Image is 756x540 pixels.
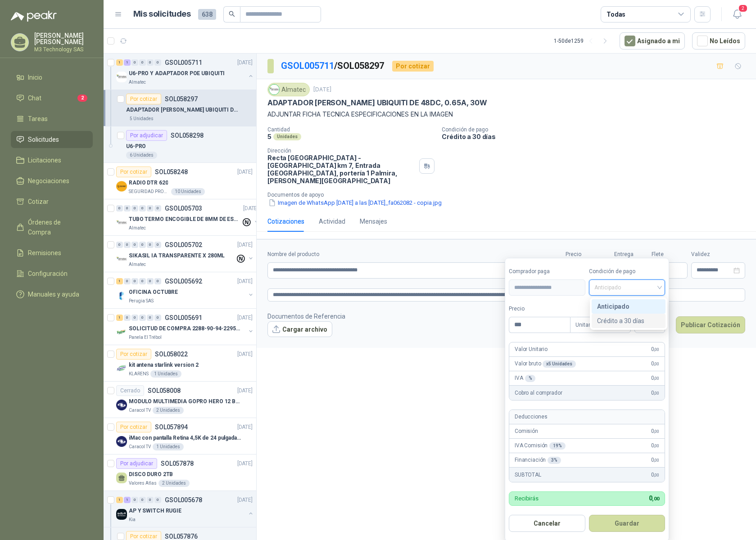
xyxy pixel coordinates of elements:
div: 1 [116,497,123,503]
div: 0 [147,205,154,211]
div: 0 [124,242,131,248]
div: Almatec [267,83,310,96]
a: 1 0 0 0 0 0 GSOL005692[DATE] Company LogoOFICINA OCTUBREPerugia SAS [116,276,254,305]
p: Recibirás [515,495,539,501]
p: Condición de pago [442,126,752,133]
label: Comprador paga [509,267,585,276]
span: Negociaciones [28,176,69,186]
p: RADIO DTR 620 [129,179,168,187]
span: ,00 [652,496,659,502]
p: Valor Unitario [515,345,548,354]
div: 1 Unidades [153,443,184,450]
div: 0 [124,205,131,211]
a: 1 1 0 0 0 0 GSOL005678[DATE] Company LogoAP Y SWITCH RUGIEKia [116,495,254,523]
p: DISCO DURO 2TB [129,470,173,479]
p: OFICINA OCTUBRE [129,288,178,297]
button: 2 [729,6,745,22]
p: [DATE] [237,314,253,322]
div: Crédito a 30 días [592,314,665,328]
img: Company Logo [116,436,127,447]
span: Remisiones [28,248,61,258]
span: Órdenes de Compra [28,217,84,237]
p: U6-PRO Y ADAPTADOR POE UBIQUITI [129,69,225,78]
p: IVA Comisión [515,441,566,450]
label: Precio [509,305,570,313]
span: 0 [651,374,659,382]
p: [DATE] [237,277,253,286]
img: Logo peakr [11,11,57,22]
span: 0 [651,360,659,368]
span: 2 [77,94,87,102]
button: Asignado a mi [620,32,685,49]
p: SUBTOTAL [515,471,541,479]
span: Solicitudes [28,135,59,144]
a: Solicitudes [11,131,93,148]
p: MODULO MULTIMEDIA GOPRO HERO 12 BLACK [129,397,241,406]
div: Por cotizar [116,349,151,360]
div: 0 [139,205,146,211]
img: Company Logo [116,509,127,520]
div: Por cotizar [116,422,151,432]
span: 0 [651,456,659,464]
span: Licitaciones [28,155,61,165]
p: Panela El Trébol [129,334,162,341]
a: Órdenes de Compra [11,214,93,241]
p: Documentos de apoyo [267,192,752,198]
button: Cargar archivo [267,321,332,337]
div: 0 [147,242,154,248]
h1: Mis solicitudes [133,8,191,21]
span: ,00 [654,361,659,366]
a: 0 0 0 0 0 0 GSOL005702[DATE] Company LogoSIKASIL IA TRANSPARENTE X 280MLAlmatec [116,239,254,268]
div: 0 [154,278,161,284]
a: Negociaciones [11,172,93,189]
div: 0 [131,59,138,66]
p: SOL058008 [148,387,181,394]
p: SOL057876 [165,533,198,540]
p: Kia [129,516,136,523]
div: 5 Unidades [126,115,157,122]
p: SOLICITUD DE COMPRA 2288-90-94-2295-96-2301-02-04 [129,324,241,333]
div: 0 [147,497,154,503]
label: Flete [652,250,688,259]
span: ,00 [654,376,659,381]
a: 1 0 0 0 0 0 GSOL005691[DATE] Company LogoSOLICITUD DE COMPRA 2288-90-94-2295-96-2301-02-04Panela ... [116,312,254,341]
div: 1 [116,315,123,321]
p: Valores Atlas [129,480,157,487]
p: SOL058298 [171,132,204,139]
div: 19 % [549,442,566,450]
a: 0 0 0 0 0 0 GSOL005703[DATE] Company LogoTUBO TERMO ENCOGIBLE DE 8MM DE ESPESOR X 5CMSAlmatec [116,203,260,232]
p: Documentos de Referencia [267,311,345,321]
p: Recta [GEOGRAPHIC_DATA] - [GEOGRAPHIC_DATA] km 7, Entrada [GEOGRAPHIC_DATA], portería 1 Palmira ,... [267,154,416,184]
a: GSOL005711 [281,60,334,71]
div: x 5 Unidades [543,360,576,368]
span: 0 [651,389,659,397]
label: Condición de pago [589,267,665,276]
div: 10 Unidades [171,188,205,195]
img: Company Logo [116,327,127,337]
a: Cotizar [11,193,93,210]
button: Cancelar [509,515,585,532]
div: Por cotizar [126,94,161,104]
div: 0 [139,242,146,248]
p: SOL058022 [155,351,188,357]
p: U6-PRO [126,142,146,151]
a: Por cotizarSOL057894[DATE] Company LogoiMac con pantalla Retina 4,5K de 24 pulgadas M4Caracol TV1... [104,418,256,454]
p: / SOL058297 [281,59,385,73]
p: GSOL005691 [165,315,202,321]
div: 0 [147,278,154,284]
p: GSOL005702 [165,242,202,248]
div: Actividad [319,216,345,226]
div: 0 [154,315,161,321]
p: 5 [267,133,272,140]
p: Perugia SAS [129,297,154,305]
img: Company Logo [116,217,127,228]
p: [PERSON_NAME] [PERSON_NAME] [34,32,93,45]
div: 1 [124,497,131,503]
img: Company Logo [116,254,127,265]
a: Configuración [11,265,93,282]
div: 0 [131,278,138,284]
div: Todas [607,9,625,19]
button: Guardar [589,515,665,532]
span: 0 [651,471,659,479]
div: 1 [124,59,131,66]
